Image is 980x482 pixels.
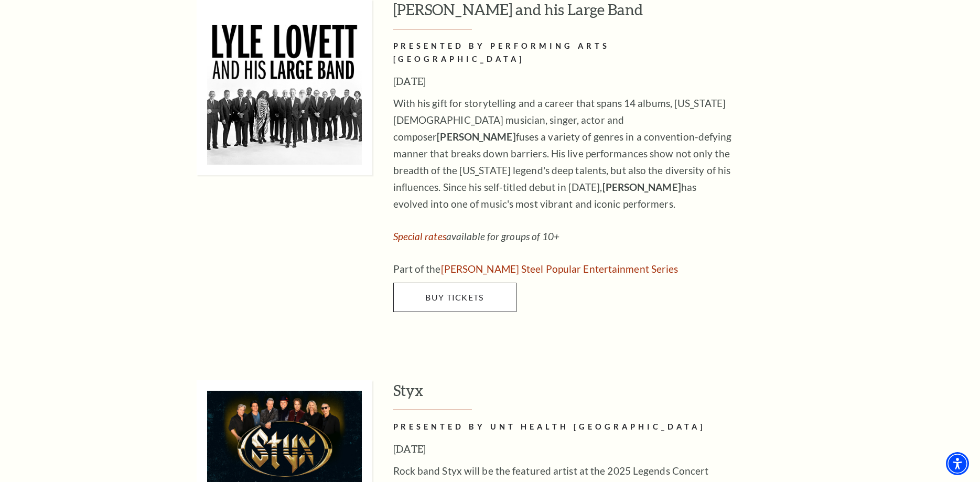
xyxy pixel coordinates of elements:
div: Accessibility Menu [946,452,969,475]
a: Buy Tickets [393,283,516,312]
strong: [PERSON_NAME] [602,181,681,193]
h3: [DATE] [393,73,734,90]
h2: PRESENTED BY PERFORMING ARTS [GEOGRAPHIC_DATA] [393,40,734,66]
span: With his gift for storytelling and a career that spans 14 albums, [US_STATE][DEMOGRAPHIC_DATA] mu... [393,97,732,210]
a: [PERSON_NAME] Steel Popular Entertainment Series [441,263,679,275]
strong: [PERSON_NAME] [437,131,515,143]
em: available for groups of 10+ [393,230,560,242]
a: Special rates [393,230,446,242]
span: Buy Tickets [425,292,483,302]
h2: PRESENTED BY UNT HEALTH [GEOGRAPHIC_DATA] [393,421,734,434]
h3: [DATE] [393,441,734,457]
h3: Styx [393,380,815,410]
p: Part of the [393,261,734,277]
